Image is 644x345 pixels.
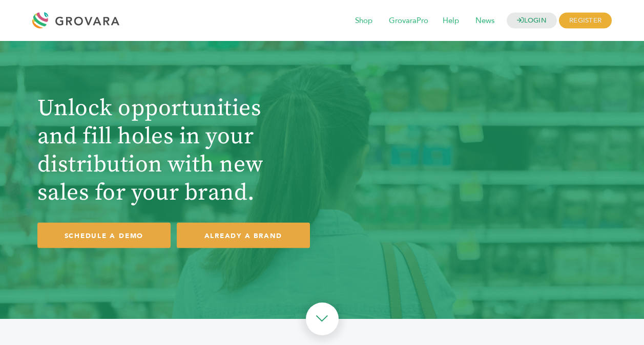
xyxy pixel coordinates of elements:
[468,15,502,27] a: News
[559,13,612,29] span: REGISTER
[468,11,502,31] span: News
[37,222,171,248] a: SCHEDULE A DEMO
[177,222,310,248] a: ALREADY A BRAND
[382,11,435,31] span: GrovaraPro
[348,11,380,31] span: Shop
[507,13,557,29] a: LOGIN
[435,15,466,27] a: Help
[382,15,435,27] a: GrovaraPro
[348,15,380,27] a: Shop
[37,94,317,207] h1: Unlock opportunities and fill holes in your distribution with new sales for your brand.
[435,11,466,31] span: Help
